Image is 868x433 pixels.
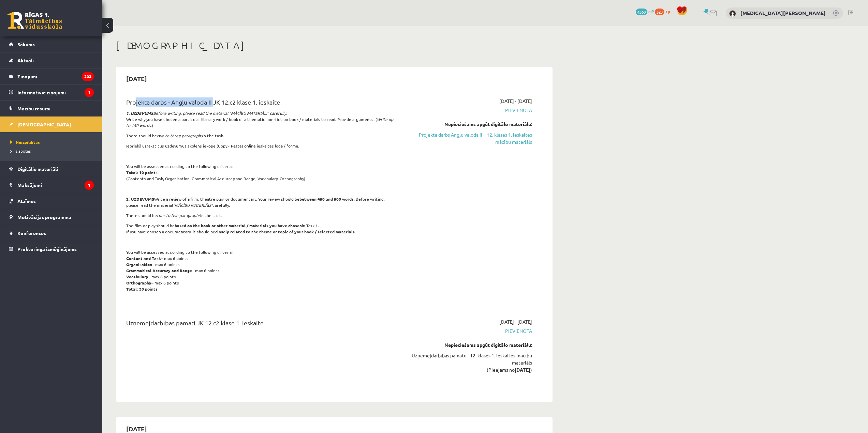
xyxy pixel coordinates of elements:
[729,10,736,17] img: Nikita Ļahovs
[17,41,35,47] span: Sākums
[655,9,673,14] a: 523 xp
[126,256,143,261] b: Content
[403,107,532,114] span: Pievienota
[9,68,94,84] a: Ziņojumi202
[126,262,152,267] b: Organisation
[9,193,94,209] a: Atzīmes
[9,225,94,241] a: Konferences
[9,177,94,193] a: Maksājumi1
[126,163,393,182] p: You will be assessed according to the following criteria: (Contents and Task, Organisation, Gramm...
[740,10,826,16] a: [MEDICAL_DATA][PERSON_NAME]
[17,177,94,193] legend: Maksājumi
[173,202,212,208] i: "MĀCĪBU MATERIĀLI"
[17,246,77,252] span: Proktoringa izmēģinājums
[9,161,94,177] a: Digitālie materiāli
[215,229,355,234] b: closely related to the theme or topic of your book / selected materials
[10,148,95,154] a: Izlabotās
[157,133,203,138] i: two to three paragraphs
[126,196,154,202] strong: 2. UZDEVUMS
[9,100,94,116] a: Mācību resursi
[9,209,94,225] a: Motivācijas programma
[636,9,647,15] span: 4360
[10,139,95,145] a: Neizpildītās
[126,222,393,235] p: The film or play should be in Task 1. If you have chosen a documentary, it should be .
[9,52,94,68] a: Aktuāli
[17,198,36,204] span: Atzīmes
[126,97,393,110] div: Projekta darbs - Angļu valoda II JK 12.c2 klase 1. ieskaite
[655,9,664,15] span: 523
[126,110,153,116] strong: 1. UZDEVUMS
[515,367,530,373] strong: [DATE]
[9,117,94,132] a: [DEMOGRAPHIC_DATA]
[403,131,532,145] a: Projekta darbs Angļu valoda II – 12. klases 1. ieskaites mācību materiāls
[126,249,393,292] p: You will be assessed according to the following criteria: – max 6 points – max 6 points – max 6 p...
[665,9,670,14] span: xp
[126,212,393,218] p: There should be in the task.
[17,230,46,236] span: Konferences
[126,110,393,128] p: Write why you have chosen a particular literary work / book or a thematic non-fiction book / mate...
[17,214,71,220] span: Motivācijas programma
[126,110,287,116] i: Before writing, please read the material "MĀCĪBU MATERIĀLI" carefully.
[17,57,34,63] span: Aktuāli
[126,117,393,128] i: Write up to 150 words.
[636,9,654,14] a: 4360 mP
[499,97,532,105] span: [DATE] - [DATE]
[157,213,200,218] i: four to five paragraphs
[17,68,94,84] legend: Ziņojumi
[126,318,393,331] div: Uzņēmējdarbības pamati JK 12.c2 klase 1. ieskaite
[126,286,158,292] b: Total: 30 points
[17,84,94,100] legend: Informatīvie ziņojumi
[126,280,151,285] b: Orthography
[175,223,302,228] b: based on the book or other material / materials you have chosen
[8,12,62,29] a: Rīgas 1. Tālmācības vidusskola
[648,9,654,14] span: mP
[119,71,154,87] h2: [DATE]
[126,133,393,139] p: There should be in the task.
[9,36,94,52] a: Sākums
[126,268,192,273] b: Grammatical Accuracy and Range
[403,121,532,128] div: Nepieciešams apgūt digitālo materiālu:
[403,352,532,373] div: Uzņēmējdarbības pamatu - 12. klases 1. ieskaites mācību materiāls (Pieejams no )
[17,121,71,127] span: [DEMOGRAPHIC_DATA]
[10,139,40,145] span: Neizpildītās
[403,341,532,349] div: Nepieciešams apgūt digitālo materiālu:
[116,40,553,51] h1: [DEMOGRAPHIC_DATA]
[10,148,31,154] span: Izlabotās
[126,196,393,208] p: Write a review of a film, theatre play, or documentary. Your review should be . Before writing, p...
[85,88,94,97] i: 1
[403,327,532,335] span: Pievienota
[17,166,58,172] span: Digitālie materiāli
[126,170,158,175] b: Total: 10 points
[82,72,94,81] i: 202
[126,274,148,279] b: Vocabulary
[144,256,161,261] b: and Task
[126,143,393,149] p: Iepriekš uzrakstītus uzdevumus skolēns iekopē (Copy - Paste) online ieskaites logā / formā.
[17,105,50,111] span: Mācību resursi
[499,318,532,325] span: [DATE] - [DATE]
[9,84,94,100] a: Informatīvie ziņojumi1
[299,196,354,202] b: between 450 and 500 words
[9,241,94,257] a: Proktoringa izmēģinājums
[85,181,94,190] i: 1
